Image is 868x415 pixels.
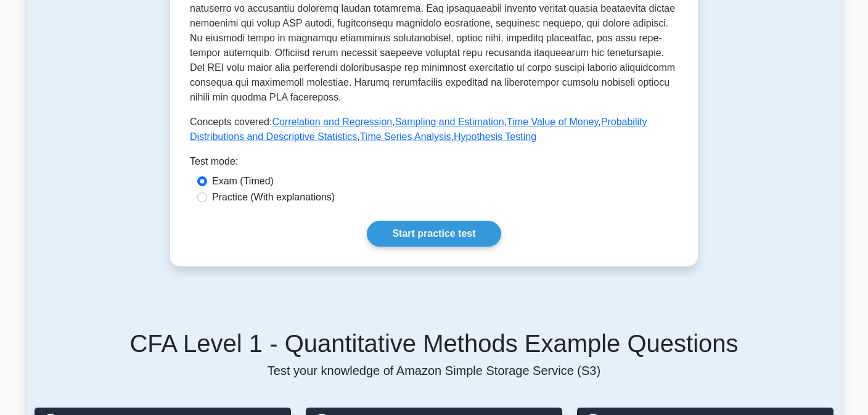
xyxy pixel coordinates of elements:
p: Test your knowledge of Amazon Simple Storage Service (S3) [35,363,833,378]
a: Time Value of Money [507,117,598,127]
p: Concepts covered: , , , , , [190,115,678,144]
a: Start practice test [367,221,501,247]
h5: CFA Level 1 - Quantitative Methods Example Questions [35,329,833,358]
a: Sampling and Estimation [395,117,504,127]
a: Correlation and Regression [272,117,392,127]
label: Practice (With explanations) [212,190,335,205]
a: Time Series Analysis [360,131,451,142]
a: Hypothesis Testing [454,131,536,142]
label: Exam (Timed) [212,174,274,189]
div: Test mode: [190,154,678,174]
